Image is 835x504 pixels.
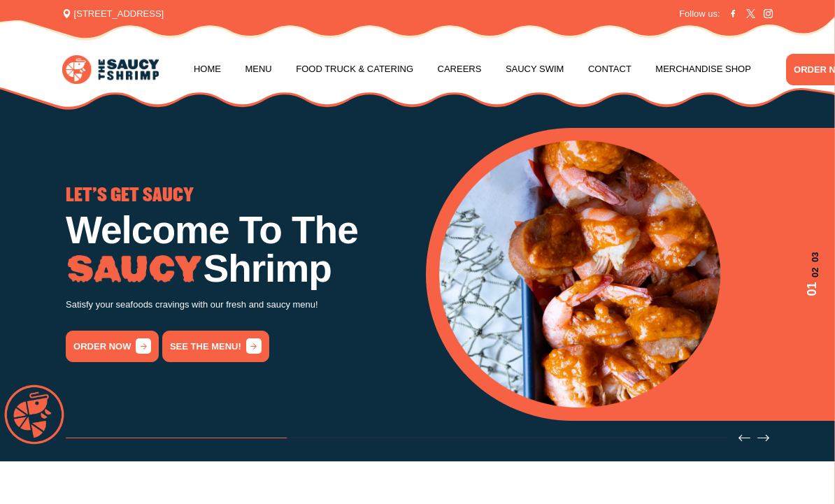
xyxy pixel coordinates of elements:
span: LET'S GET SAUCY [66,187,194,204]
a: Menu [245,43,271,96]
span: [STREET_ADDRESS] [62,7,164,21]
div: 1 / 3 [66,187,409,362]
h1: Welcome To The Shrimp [66,211,409,288]
a: Merchandise Shop [655,43,751,96]
span: 02 [803,267,822,277]
p: Satisfy your seafoods cravings with our fresh and saucy menu! [66,297,409,313]
button: Next slide [757,432,769,444]
a: Contact [588,43,631,96]
button: Previous slide [738,432,750,444]
a: Saucy Swim [506,43,564,96]
a: Careers [438,43,482,96]
img: logo [62,55,159,85]
span: 03 [803,252,822,262]
a: See the menu! [162,331,269,362]
a: Home [194,43,221,96]
img: Image [66,255,203,284]
span: Follow us: [679,7,720,21]
div: 1 / 3 [439,141,822,408]
img: Banner Image [439,141,720,408]
a: order now [66,331,159,362]
a: Food Truck & Catering [296,43,413,96]
span: 01 [803,282,822,296]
